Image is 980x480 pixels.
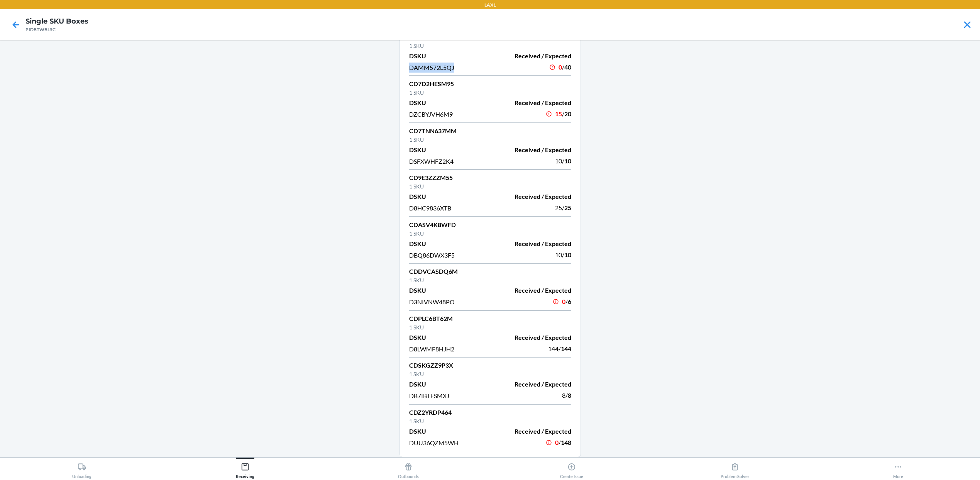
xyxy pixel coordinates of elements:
[236,460,254,479] div: Receiving
[555,110,562,117] span: 15
[559,63,562,71] span: 0
[409,345,454,353] span: D8LWMF8HJH2
[495,286,571,295] p: Received / Expected
[555,251,562,258] span: 10
[495,239,571,248] p: Received / Expected
[495,380,571,389] p: Received / Expected
[409,110,453,118] span: DZCBYJVH6M9
[409,220,571,229] p: CDASV4K8WFD
[560,460,583,479] div: Create Issue
[559,345,561,352] span: /
[562,298,565,305] span: 0
[555,204,562,211] span: 25
[409,392,449,399] span: DB7IBTFSMXJ
[568,298,571,305] span: 6
[562,157,564,165] span: /
[327,458,490,479] button: Outbounds
[495,51,571,61] p: Received / Expected
[409,98,486,107] p: DSKU
[409,267,571,276] p: CDDVCASDQ6M
[25,16,88,26] h4: Single SKU Boxes
[409,439,459,446] span: DUU36QZM5WH
[564,110,571,117] span: 20
[409,251,455,259] span: DBQ86DWX3F5
[409,51,486,61] p: DSKU
[409,126,571,136] p: CD7TNN637MM
[409,298,455,305] span: D3NIVNW48PO
[495,98,571,107] p: Received / Expected
[495,427,571,436] p: Received / Expected
[555,439,559,446] span: 0
[893,460,903,479] div: More
[409,361,571,370] p: CDSKGZZ9P3X
[409,145,486,154] p: DSKU
[409,427,486,436] p: DSKU
[409,42,571,50] p: 1 SKU
[495,145,571,154] p: Received / Expected
[409,286,486,295] p: DSKU
[490,458,653,479] button: Create Issue
[409,79,571,88] p: CD7D2HESM95
[409,136,571,144] p: 1 SKU
[163,458,327,479] button: Receiving
[561,345,571,352] span: 144
[721,460,749,479] div: Problem Solver
[562,204,564,211] span: /
[409,314,571,323] p: CDPLC6BT62M
[409,380,486,389] p: DSKU
[409,408,571,417] p: CDZ2YRDP464
[409,158,454,165] span: DSFXWHFZ2K4
[409,182,571,190] p: 1 SKU
[562,392,565,399] span: 8
[72,460,91,479] div: Unloading
[409,370,571,378] p: 1 SKU
[562,110,564,117] span: /
[409,323,571,331] p: 1 SKU
[398,460,419,479] div: Outbounds
[564,63,571,71] span: 40
[564,204,571,211] span: 25
[555,157,562,165] span: 10
[409,204,451,212] span: D8HC9836XTB
[409,229,571,237] p: 1 SKU
[409,239,486,248] p: DSKU
[409,417,571,425] p: 1 SKU
[565,392,568,399] span: /
[409,173,571,182] p: CD9E3ZZZM55
[548,345,559,352] span: 144
[409,276,571,284] p: 1 SKU
[562,251,564,258] span: /
[409,192,486,201] p: DSKU
[495,192,571,201] p: Received / Expected
[562,63,564,71] span: /
[653,458,817,479] button: Problem Solver
[25,26,88,33] div: PIDBTWBL5C
[409,333,486,342] p: DSKU
[817,458,980,479] button: More
[564,251,571,258] span: 10
[495,333,571,342] p: Received / Expected
[559,439,561,446] span: /
[561,439,571,446] span: 148
[564,157,571,165] span: 10
[409,88,571,97] p: 1 SKU
[565,298,568,305] span: /
[484,2,496,8] p: LAX1
[568,392,571,399] span: 8
[409,64,454,71] span: DAMM572L5QJ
